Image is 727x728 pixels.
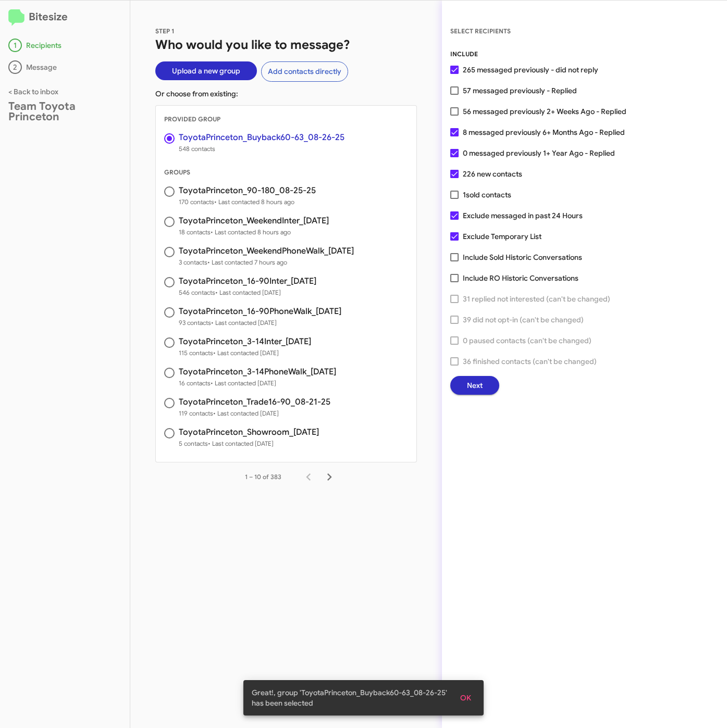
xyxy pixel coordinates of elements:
span: • Last contacted [DATE] [211,379,276,387]
span: 8 messaged previously 6+ Months Ago - Replied [463,126,625,139]
span: 119 contacts [179,408,330,419]
span: Next [467,376,483,395]
span: • Last contacted [DATE] [208,440,274,447]
span: 93 contacts [179,318,341,328]
h1: Who would you like to message? [155,36,417,53]
div: 1 – 10 of 383 [245,472,281,482]
h3: ToyotaPrinceton_3-14PhoneWalk_[DATE] [179,368,336,376]
button: Upload a new group [155,61,257,80]
h3: ToyotaPrinceton_Trade16-90_08-21-25 [179,398,330,406]
span: Exclude Temporary List [463,230,541,243]
span: 1 [463,189,511,201]
span: 57 messaged previously - Replied [463,84,577,97]
span: 5 contacts [179,438,319,449]
span: Exclude messaged in past 24 Hours [463,209,583,222]
span: 115 contacts [179,348,311,358]
span: 18 contacts [179,227,329,237]
h3: ToyotaPrinceton_3-14Inter_[DATE] [179,337,311,346]
button: Previous page [298,467,319,487]
span: 546 contacts [179,287,316,298]
span: • Last contacted 8 hours ago [214,198,294,206]
span: SELECT RECIPIENTS [450,27,511,35]
div: GROUPS [156,167,416,178]
span: Great!, group 'ToyotaPrinceton_Buyback60-63_08-26-25' has been selected [252,687,447,708]
button: Add contacts directly [261,61,348,82]
p: Or choose from existing: [155,89,417,99]
h3: ToyotaPrinceton_16-90PhoneWalk_[DATE] [179,307,341,316]
button: Next page [319,467,340,487]
span: 16 contacts [179,378,336,388]
span: • Last contacted [DATE] [211,319,277,327]
span: Include Sold Historic Conversations [463,251,582,263]
span: 39 did not opt-in (can't be changed) [463,313,584,326]
div: Message [8,60,121,74]
span: sold contacts [466,190,511,199]
button: OK [452,688,479,707]
span: STEP 1 [155,27,175,35]
h3: ToyotaPrinceton_Buyback60-63_08-26-25 [179,133,344,142]
h3: ToyotaPrinceton_90-180_08-25-25 [179,186,316,195]
span: 0 paused contacts (can't be changed) [463,334,592,347]
span: 170 contacts [179,197,316,207]
h3: ToyotaPrinceton_16-90Inter_[DATE] [179,277,316,285]
div: Team Toyota Princeton [8,101,121,122]
h3: ToyotaPrinceton_Showroom_[DATE] [179,428,319,436]
span: • Last contacted [DATE] [213,409,279,417]
span: • Last contacted [DATE] [215,288,281,296]
span: 0 messaged previously 1+ Year Ago - Replied [463,147,615,159]
h3: ToyotaPrinceton_WeekendPhoneWalk_[DATE] [179,247,354,255]
a: < Back to inbox [8,87,58,96]
span: • Last contacted [DATE] [213,349,279,357]
div: 1 [8,39,22,52]
span: Upload a new group [172,61,240,80]
span: Include RO Historic Conversations [463,272,578,284]
h3: ToyotaPrinceton_WeekendInter_[DATE] [179,217,329,225]
span: 265 messaged previously - did not reply [463,64,598,76]
span: OK [460,688,471,707]
span: 3 contacts [179,257,354,268]
span: 56 messaged previously 2+ Weeks Ago - Replied [463,105,626,118]
h2: Bitesize [8,9,121,26]
div: Recipients [8,39,121,52]
span: 548 contacts [179,144,344,154]
button: Next [450,376,499,395]
span: 36 finished contacts (can't be changed) [463,355,597,368]
div: INCLUDE [450,49,719,59]
span: • Last contacted 7 hours ago [207,258,287,266]
span: • Last contacted 8 hours ago [211,228,291,236]
span: 226 new contacts [463,168,522,180]
div: PROVIDED GROUP [156,114,416,124]
div: 2 [8,60,22,74]
span: 31 replied not interested (can't be changed) [463,293,610,305]
img: logo-minimal.svg [8,9,24,26]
